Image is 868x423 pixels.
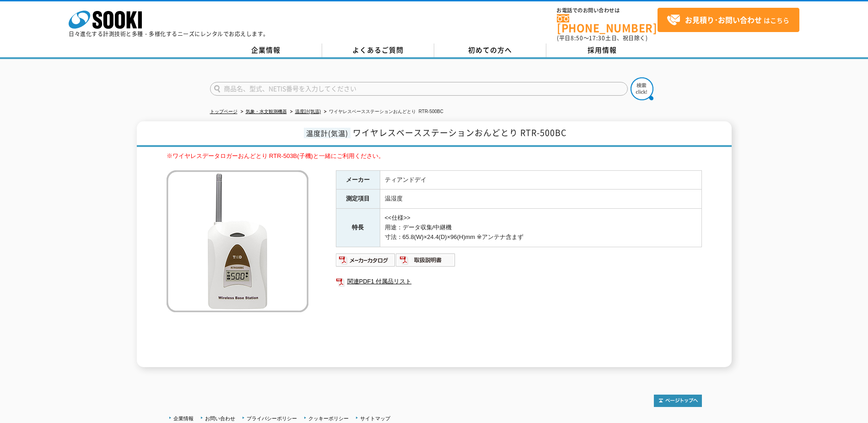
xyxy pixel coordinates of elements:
[69,31,269,37] p: 日々進化する計測技術と多種・多様化するニーズにレンタルでお応えします。
[304,128,350,138] span: 温度計(気温)
[295,109,321,114] a: 温度計(気温)
[247,416,297,421] a: プライバシーポリシー
[353,126,566,139] span: ワイヤレスベースステーションおんどとり RTR-500BC
[210,109,237,114] a: トップページ
[380,190,701,209] td: 温湿度
[336,209,380,247] th: 特長
[571,34,583,42] span: 8:50
[396,259,456,266] a: 取扱説明書
[380,209,701,247] td: <<仕様>> 用途：データ収集/中継機 寸法：65.8(W)×24.4(D)×96(H)mm ※アンテナ含まず
[322,43,434,57] a: よくあるご質問
[380,170,701,190] td: ティアンドデイ
[210,82,628,96] input: 商品名、型式、NETIS番号を入力してください
[336,170,380,190] th: メーカー
[468,45,512,55] span: 初めての方へ
[210,43,322,57] a: 企業情報
[167,170,308,312] img: ワイヤレスベースステーションおんどとり RTR-500BC
[336,276,702,287] a: 関連PDF1 付属品リスト
[685,14,762,25] strong: お見積り･お問い合わせ
[434,43,546,57] a: 初めての方へ
[557,14,658,33] a: [PHONE_NUMBER]
[336,190,380,209] th: 測定項目
[167,152,702,161] p: ※ワイヤレスデータロガーおんどとり RTR-503B(子機)と一緒にご利用ください。
[667,13,789,27] span: はこちら
[631,77,653,100] img: btn_search.png
[173,416,194,421] a: 企業情報
[205,416,235,421] a: お問い合わせ
[654,395,702,407] img: トップページへ
[557,34,647,42] span: (平日 ～ 土日、祝日除く)
[322,107,443,117] li: ワイヤレスベースステーションおんどとり RTR-500BC
[589,34,605,42] span: 17:30
[546,43,658,57] a: 採用情報
[336,259,396,266] a: メーカーカタログ
[658,8,799,32] a: お見積り･お問い合わせはこちら
[557,8,658,13] span: お電話でのお問い合わせは
[308,416,349,421] a: クッキーポリシー
[360,416,390,421] a: サイトマップ
[246,109,287,114] a: 気象・水文観測機器
[396,253,456,267] img: 取扱説明書
[336,253,396,267] img: メーカーカタログ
